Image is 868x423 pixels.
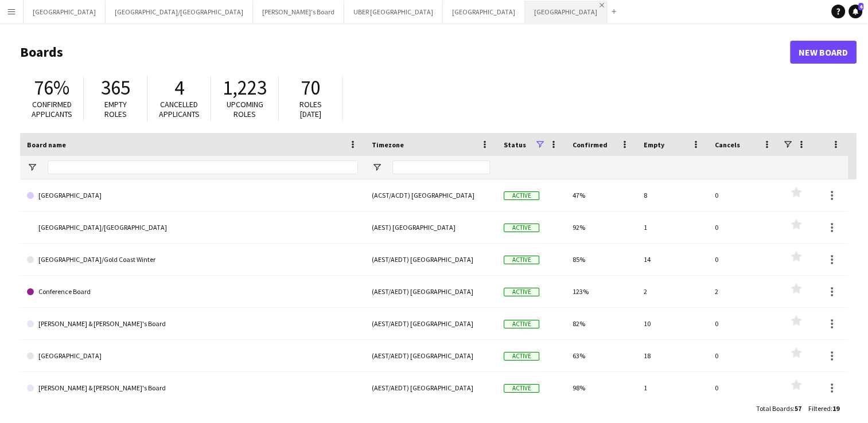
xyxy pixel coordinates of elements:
[27,179,358,211] a: [GEOGRAPHIC_DATA]
[708,372,779,404] div: 0
[858,3,863,10] span: 4
[504,352,539,361] span: Active
[566,276,637,307] div: 123%
[644,140,664,149] span: Empty
[790,41,857,64] a: New Board
[637,340,708,371] div: 18
[637,308,708,339] div: 10
[637,372,708,404] div: 1
[525,1,607,23] button: [GEOGRAPHIC_DATA]
[566,211,637,243] div: 92%
[504,384,539,393] span: Active
[566,308,637,339] div: 82%
[48,160,358,174] input: Board name Filter Input
[708,276,779,307] div: 2
[708,308,779,339] div: 0
[27,372,358,404] a: [PERSON_NAME] & [PERSON_NAME]'s Board
[848,5,862,18] a: 4
[365,179,497,211] div: (ACST/ACDT) [GEOGRAPHIC_DATA]
[365,211,497,243] div: (AEST) [GEOGRAPHIC_DATA]
[34,75,69,100] span: 76%
[32,99,72,119] span: Confirmed applicants
[637,179,708,211] div: 8
[808,404,831,413] span: Filtered
[344,1,443,23] button: UBER [GEOGRAPHIC_DATA]
[101,75,130,100] span: 365
[708,179,779,211] div: 0
[372,162,382,173] button: Open Filter Menu
[365,372,497,404] div: (AEST/AEDT) [GEOGRAPHIC_DATA]
[756,397,801,420] div: :
[637,244,708,275] div: 14
[174,75,184,100] span: 4
[566,340,637,371] div: 63%
[299,99,322,119] span: Roles [DATE]
[443,1,525,23] button: [GEOGRAPHIC_DATA]
[637,211,708,243] div: 1
[24,1,106,23] button: [GEOGRAPHIC_DATA]
[756,404,793,413] span: Total Boards
[504,256,539,264] span: Active
[27,162,37,173] button: Open Filter Menu
[504,320,539,328] span: Active
[365,244,497,275] div: (AEST/AEDT) [GEOGRAPHIC_DATA]
[27,340,358,372] a: [GEOGRAPHIC_DATA]
[27,276,358,308] a: Conference Board
[504,224,539,232] span: Active
[504,288,539,296] span: Active
[27,308,358,340] a: [PERSON_NAME] & [PERSON_NAME]'s Board
[566,179,637,211] div: 47%
[223,75,267,100] span: 1,223
[365,340,497,371] div: (AEST/AEDT) [GEOGRAPHIC_DATA]
[708,340,779,371] div: 0
[159,99,200,119] span: Cancelled applicants
[27,211,358,244] a: [GEOGRAPHIC_DATA]/[GEOGRAPHIC_DATA]
[106,1,253,23] button: [GEOGRAPHIC_DATA]/[GEOGRAPHIC_DATA]
[392,160,490,174] input: Timezone Filter Input
[227,99,263,119] span: Upcoming roles
[715,140,740,149] span: Cancels
[253,1,344,23] button: [PERSON_NAME]'s Board
[20,44,790,61] h1: Boards
[637,276,708,307] div: 2
[795,404,801,413] span: 57
[566,372,637,404] div: 98%
[372,140,404,149] span: Timezone
[832,404,839,413] span: 19
[566,244,637,275] div: 85%
[504,140,526,149] span: Status
[365,276,497,307] div: (AEST/AEDT) [GEOGRAPHIC_DATA]
[573,140,608,149] span: Confirmed
[301,75,320,100] span: 70
[365,308,497,339] div: (AEST/AEDT) [GEOGRAPHIC_DATA]
[27,244,358,276] a: [GEOGRAPHIC_DATA]/Gold Coast Winter
[808,397,839,420] div: :
[708,244,779,275] div: 0
[708,211,779,243] div: 0
[504,191,539,200] span: Active
[27,140,66,149] span: Board name
[104,99,127,119] span: Empty roles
